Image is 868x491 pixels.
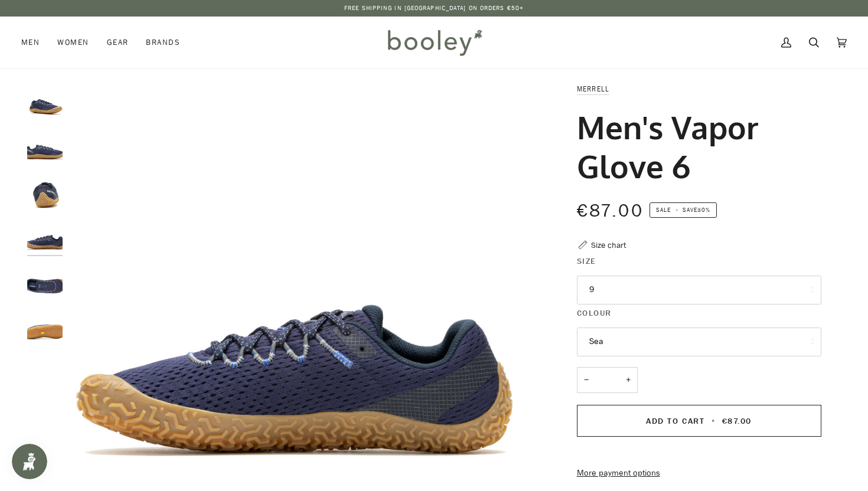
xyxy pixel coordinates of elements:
span: €87.00 [722,415,752,427]
button: Sea [577,328,821,356]
button: − [577,367,596,394]
span: €87.00 [577,199,644,223]
span: Colour [577,307,612,319]
button: 9 [577,276,821,305]
span: Add to Cart [646,415,704,427]
span: Sale [656,205,671,214]
h1: Men's Vapor Glove 6 [577,107,812,185]
div: Size chart [591,239,626,251]
em: • [673,205,682,214]
img: Merrell Men's Vapor Glove 6 Sea - Booley Galway [27,264,63,299]
a: Women [48,17,97,68]
span: • [708,415,719,427]
span: Save [650,202,717,218]
button: + [619,367,638,394]
span: Women [57,37,89,48]
iframe: Button to open loyalty program pop-up [12,444,47,479]
span: Brands [146,37,180,48]
a: More payment options [577,467,821,480]
img: Booley [383,25,486,60]
a: Gear [98,17,138,68]
span: Size [577,255,596,267]
span: Gear [107,37,129,48]
span: Men [21,37,40,48]
img: Merrell Men's Vapor Glove 6 Sea - Booley Galway [27,173,63,208]
p: Free Shipping in [GEOGRAPHIC_DATA] on Orders €50+ [344,4,524,13]
button: Add to Cart • €87.00 [577,405,821,437]
a: Men [21,17,48,68]
input: Quantity [577,367,638,394]
img: Merrell Men's Vapor Glove 6 Sea - Booley Galway [27,128,63,163]
a: Merrell [577,84,610,94]
span: 30% [697,205,710,214]
img: Merrell Men's Vapor Glove 6 Sea - Booley Galway [27,218,63,254]
a: Brands [137,17,189,68]
img: Merrell Men's Vapor Glove 6 Sea - Booley Galway [27,309,63,344]
img: Merrell Men's Vapor Glove 6 Sea - Booley Galway [27,83,63,118]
